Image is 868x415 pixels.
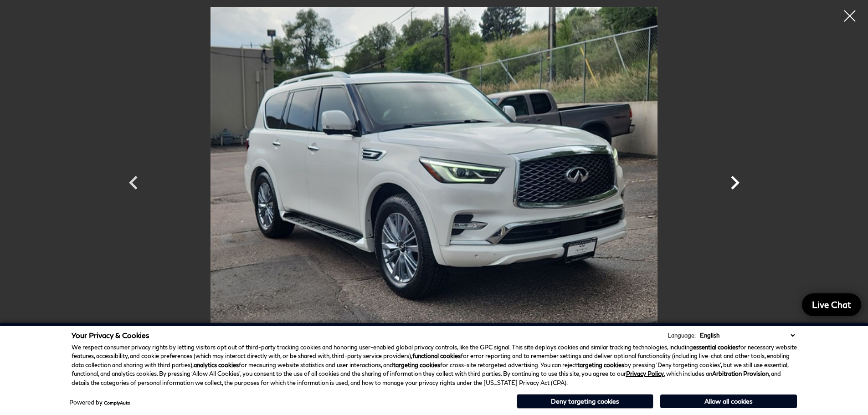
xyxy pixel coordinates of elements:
[72,331,149,339] span: Your Privacy & Cookies
[693,343,738,351] strong: essential cookies
[660,395,797,408] button: Allow all cookies
[412,352,461,359] strong: functional cookies
[668,333,696,338] div: Language:
[712,370,769,377] strong: Arbitration Provision
[698,331,797,340] select: Language Select
[577,361,624,369] strong: targeting cookies
[72,343,797,388] p: We respect consumer privacy rights by letting visitors opt out of third-party tracking cookies an...
[807,299,856,310] span: Live Chat
[161,7,708,342] img: Used 2022 Moonstone White INFINITI LUXE image 14
[104,400,130,405] a: ComplyAuto
[393,361,440,369] strong: targeting cookies
[626,370,664,377] a: Privacy Policy
[802,293,861,316] a: Live Chat
[120,164,147,205] div: Previous
[194,361,239,369] strong: analytics cookies
[517,394,653,409] button: Deny targeting cookies
[721,164,749,205] div: Next
[69,400,130,405] div: Powered by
